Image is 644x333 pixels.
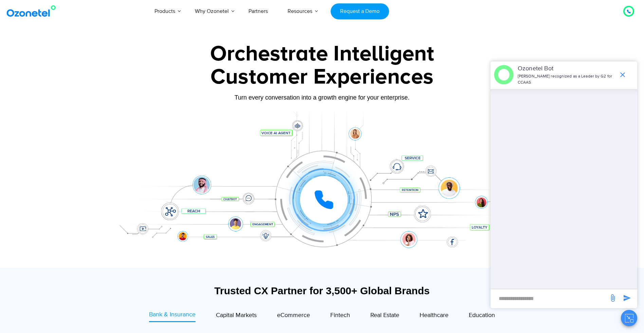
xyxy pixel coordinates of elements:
[216,312,257,319] span: Capital Markets
[420,310,448,322] a: Healthcare
[370,312,399,319] span: Real Estate
[149,311,196,318] span: Bank & Insurance
[216,310,257,322] a: Capital Markets
[149,310,196,322] a: Bank & Insurance
[331,3,389,19] a: Request a Demo
[370,310,399,322] a: Real Estate
[518,64,615,73] p: Ozonetel Bot
[469,310,495,322] a: Education
[494,293,605,305] div: new-msg-input
[330,310,350,322] a: Fintech
[277,310,310,322] a: eCommerce
[330,312,350,319] span: Fintech
[113,285,531,297] div: Trusted CX Partner for 3,500+ Global Brands
[110,43,534,65] div: Orchestrate Intelligent
[518,73,615,86] p: [PERSON_NAME] recognized as a Leader by G2 for CCAAS
[494,65,514,85] img: header
[616,68,629,82] span: end chat or minimize
[277,312,310,319] span: eCommerce
[110,94,534,101] div: Turn every conversation into a growth engine for your enterprise.
[110,61,534,93] div: Customer Experiences
[620,291,634,305] span: send message
[420,312,448,319] span: Healthcare
[621,310,637,326] button: Close chat
[469,312,495,319] span: Education
[606,291,620,305] span: send message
